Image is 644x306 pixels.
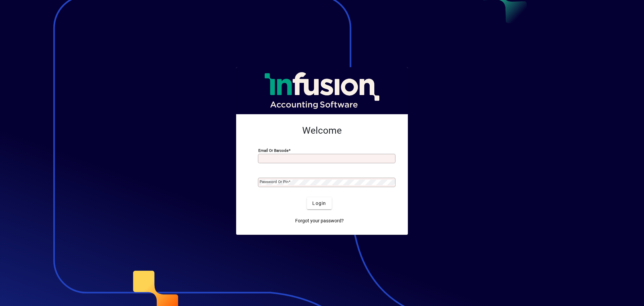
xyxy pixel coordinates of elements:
[295,217,344,224] span: Forgot your password?
[260,179,288,184] mat-label: Password or Pin
[307,197,331,209] button: Login
[292,215,346,227] a: Forgot your password?
[247,125,397,136] h2: Welcome
[312,200,326,207] span: Login
[258,148,288,153] mat-label: Email or Barcode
